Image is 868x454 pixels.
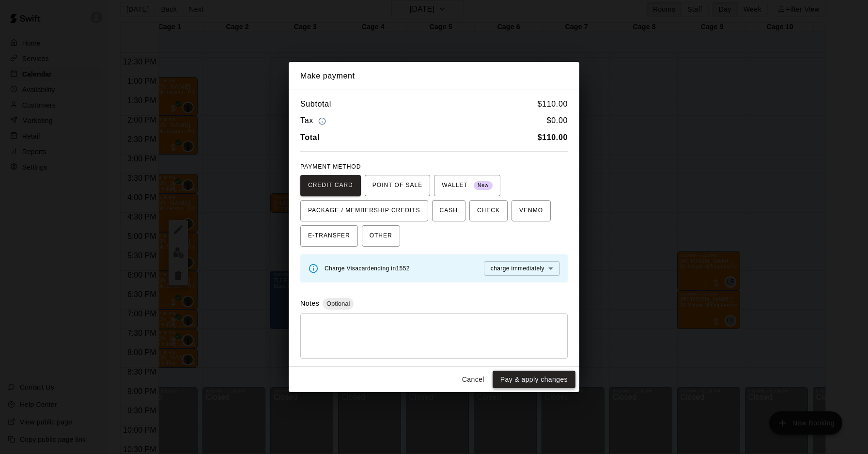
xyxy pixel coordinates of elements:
[432,200,465,221] button: CASH
[300,163,361,170] span: PAYMENT METHOD
[434,175,500,196] button: WALLET New
[300,225,358,247] button: E-TRANSFER
[469,200,508,221] button: CHECK
[547,114,568,127] h6: $ 0.00
[372,178,422,193] span: POINT OF SALE
[300,98,331,110] h6: Subtotal
[474,179,493,192] span: New
[491,265,544,272] span: charge immediately
[370,228,392,244] span: OTHER
[458,371,489,389] button: Cancel
[538,98,568,110] h6: $ 110.00
[325,265,410,272] span: Charge Visa card ending in 1552
[362,225,400,247] button: OTHER
[308,203,420,219] span: PACKAGE / MEMBERSHIP CREDITS
[308,228,350,244] span: E-TRANSFER
[300,133,320,141] b: Total
[493,371,575,389] button: Pay & apply changes
[300,114,328,127] h6: Tax
[308,178,353,193] span: CREDIT CARD
[300,200,428,221] button: PACKAGE / MEMBERSHIP CREDITS
[440,203,458,219] span: CASH
[477,203,500,219] span: CHECK
[538,133,568,141] b: $ 110.00
[300,175,361,196] button: CREDIT CARD
[300,299,319,307] label: Notes
[289,62,579,90] h2: Make payment
[323,300,354,307] span: Optional
[519,203,543,219] span: VENMO
[511,200,551,221] button: VENMO
[365,175,430,196] button: POINT OF SALE
[442,178,493,193] span: WALLET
